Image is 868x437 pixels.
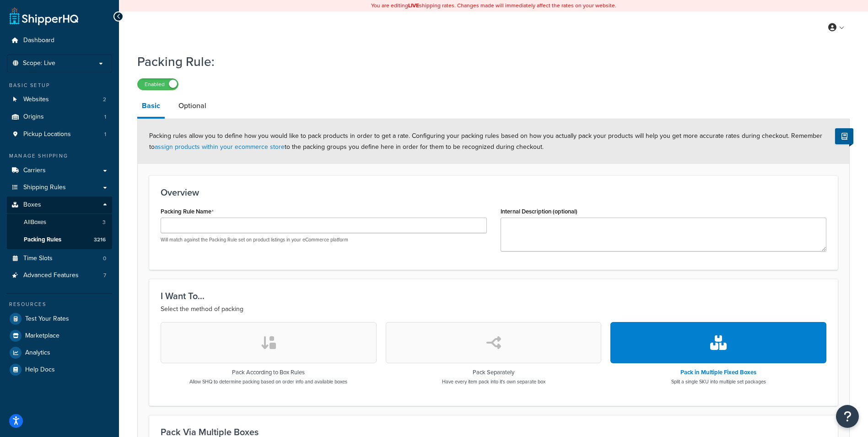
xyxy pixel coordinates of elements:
span: Pickup Locations [23,131,71,138]
span: Help Docs [25,366,55,374]
a: Pickup Locations1 [7,126,112,143]
a: assign products within your ecommerce store [155,142,285,152]
h3: Pack Separately [442,369,545,376]
a: Marketplace [7,328,112,344]
span: Dashboard [23,37,54,44]
label: Packing Rule Name [161,208,214,215]
label: Enabled [138,79,178,90]
span: 7 [103,272,106,279]
span: Boxes [23,201,41,209]
span: Websites [23,96,49,104]
p: Will match against the Packing Rule set on product listings in your eCommerce platform [161,236,487,243]
span: Scope: Live [23,60,55,67]
a: Basic [137,95,165,119]
div: Manage Shipping [7,152,112,160]
b: LIVE [408,1,419,10]
a: Dashboard [7,32,112,49]
a: AllBoxes3 [7,214,112,231]
h3: Pack According to Box Rules [189,369,347,376]
span: All Boxes [24,218,46,226]
a: Shipping Rules [7,179,112,196]
div: Resources [7,300,112,308]
span: 0 [103,255,106,262]
span: 3216 [94,236,106,244]
h1: Packing Rule: [137,53,838,71]
span: Analytics [25,349,50,357]
p: Allow SHQ to determine packing based on order info and available boxes [189,378,347,385]
li: Websites [7,91,112,108]
a: Test Your Rates [7,311,112,327]
li: Advanced Features [7,267,112,284]
span: 1 [104,113,106,121]
a: Boxes [7,197,112,213]
li: Packing Rules [7,231,112,248]
li: Origins [7,109,112,126]
span: Packing Rules [24,236,61,244]
a: Help Docs [7,361,112,378]
div: Basic Setup [7,82,112,89]
a: Optional [174,95,211,117]
span: Time Slots [23,255,53,262]
li: Pickup Locations [7,126,112,143]
button: Show Help Docs [835,128,853,144]
span: Test Your Rates [25,315,69,323]
span: 3 [102,218,106,226]
span: Marketplace [25,332,59,340]
h3: Pack Via Multiple Boxes [161,427,826,437]
p: Split a single SKU into multiple set packages [671,378,766,385]
a: Carriers [7,162,112,179]
a: Websites2 [7,91,112,108]
label: Internal Description (optional) [501,208,577,215]
li: Boxes [7,197,112,249]
a: Analytics [7,344,112,361]
p: Have every item pack into it's own separate box [442,378,545,385]
a: Packing Rules3216 [7,231,112,248]
li: Time Slots [7,250,112,267]
a: Time Slots0 [7,250,112,267]
h3: Overview [161,187,826,197]
span: Packing rules allow you to define how you would like to pack products in order to get a rate. Con... [149,131,822,152]
a: Origins1 [7,109,112,126]
p: Select the method of packing [161,304,826,315]
button: Open Resource Center [836,405,859,428]
span: Origins [23,113,44,121]
h3: I Want To... [161,291,826,301]
span: 1 [104,131,106,138]
span: 2 [103,96,106,104]
h3: Pack in Multiple Fixed Boxes [671,369,766,376]
span: Shipping Rules [23,184,66,191]
span: Advanced Features [23,272,79,279]
span: Carriers [23,167,46,175]
a: Advanced Features7 [7,267,112,284]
